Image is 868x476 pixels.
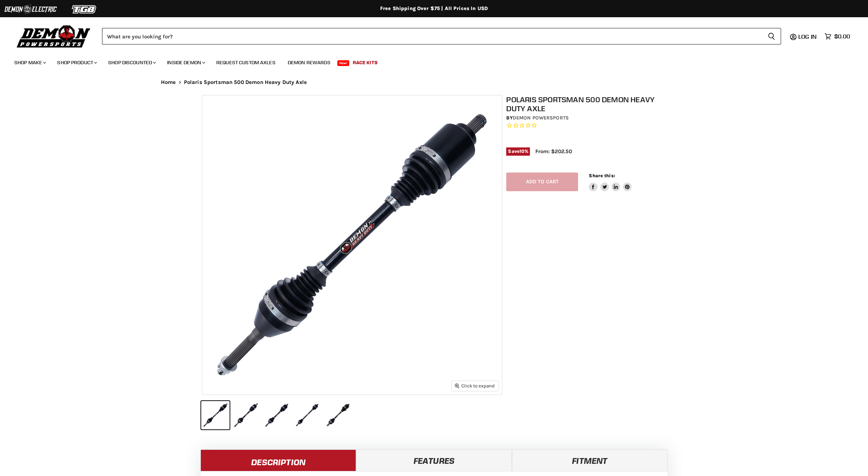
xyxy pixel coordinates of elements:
span: Rated 0.0 out of 5 stars 0 reviews [506,122,670,129]
a: Description [200,449,356,471]
img: TGB Logo 2 [57,3,111,16]
button: IMAGE thumbnail [201,401,230,429]
button: IMAGE thumbnail [232,401,260,429]
nav: Breadcrumbs [147,79,721,85]
button: Click to expand [452,381,498,391]
img: Demon Electric Logo 2 [4,3,57,16]
a: Race Kits [347,55,383,70]
a: Inside Demon [162,55,209,70]
span: New! [337,60,350,66]
span: Log in [798,33,817,40]
span: Share this: [589,173,615,178]
a: Fitment [512,449,668,471]
a: $0.00 [821,31,854,42]
span: Polaris Sportsman 500 Demon Heavy Duty Axle [184,79,307,85]
a: Shop Product [52,55,101,70]
button: IMAGE thumbnail [262,401,291,429]
a: Demon Powersports [513,115,569,121]
span: Click to expand [455,383,495,388]
span: 10 [520,149,525,154]
button: IMAGE thumbnail [293,401,321,429]
span: Save % [506,147,530,155]
div: by [506,114,670,122]
a: Shop Discounted [103,55,160,70]
div: Free Shipping Over $75 | All Prices In USD [147,5,721,12]
a: Shop Make [9,55,50,70]
span: $0.00 [834,33,850,40]
a: Log in [795,33,821,40]
a: Request Custom Axles [211,55,281,70]
h1: Polaris Sportsman 500 Demon Heavy Duty Axle [506,95,670,113]
input: Search [102,28,762,44]
button: Search [762,28,781,44]
button: IMAGE thumbnail [324,401,352,429]
form: Product [102,28,781,44]
ul: Main menu [9,52,848,70]
img: IMAGE [202,95,502,395]
a: Home [161,79,176,85]
aside: Share this: [589,173,632,192]
a: Demon Rewards [282,55,336,70]
span: From: $202.50 [535,148,572,155]
a: Features [356,449,512,471]
img: Demon Powersports [14,23,93,49]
